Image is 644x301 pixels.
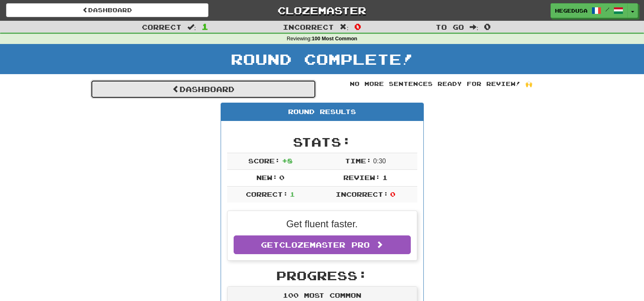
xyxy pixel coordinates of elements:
[6,3,208,17] a: Dashboard
[290,190,295,198] span: 1
[221,3,423,18] a: Clozemaster
[555,7,588,14] span: HegedusA
[279,240,370,249] span: Clozemaster Pro
[282,157,293,165] span: + 8
[345,157,371,165] span: Time:
[484,22,491,31] span: 0
[551,3,628,18] a: HegedusA /
[283,23,334,31] span: Incorrect
[142,23,182,31] span: Correct
[605,7,609,12] span: /
[436,23,464,31] span: To go
[256,174,278,181] span: New:
[343,174,380,181] span: Review:
[227,269,417,282] h2: Progress:
[246,190,288,198] span: Correct:
[221,103,423,121] div: Round Results
[354,22,361,31] span: 0
[248,157,280,165] span: Score:
[390,190,395,198] span: 0
[234,217,411,231] p: Get fluent faster.
[202,22,208,31] span: 1
[328,80,554,88] div: No more sentences ready for review! 🙌
[312,36,357,42] strong: 100 Most Common
[340,24,349,31] span: :
[187,24,196,31] span: :
[234,235,411,254] a: GetClozemaster Pro
[470,24,479,31] span: :
[279,174,284,181] span: 0
[382,174,388,181] span: 1
[91,80,316,99] a: Dashboard
[336,190,388,198] span: Incorrect:
[3,51,641,67] h1: Round Complete!
[227,135,417,149] h2: Stats:
[373,158,386,165] span: 0 : 30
